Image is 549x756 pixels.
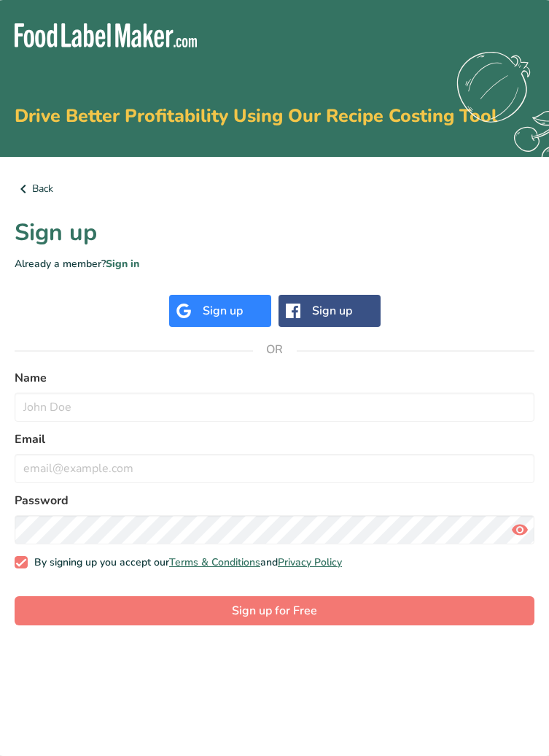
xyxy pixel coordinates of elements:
span: Drive Better Profitability Using Our Recipe Costing Tool [15,104,497,128]
a: Terms & Conditions [169,555,260,569]
input: email@example.com [15,454,534,483]
a: Privacy Policy [278,555,342,569]
p: Already a member? [15,256,534,271]
img: Food Label Maker [15,23,197,47]
button: Sign up for Free [15,596,534,625]
input: John Doe [15,393,534,422]
label: Password [15,492,534,509]
div: Sign up [312,302,352,320]
label: Email [15,431,534,448]
h1: Sign up [15,215,534,250]
span: By signing up you accept our and [28,556,343,569]
a: Sign in [106,257,139,271]
span: OR [253,328,297,371]
div: Sign up [203,302,243,320]
label: Name [15,369,534,387]
span: Sign up for Free [232,602,317,620]
a: Back [15,180,534,198]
